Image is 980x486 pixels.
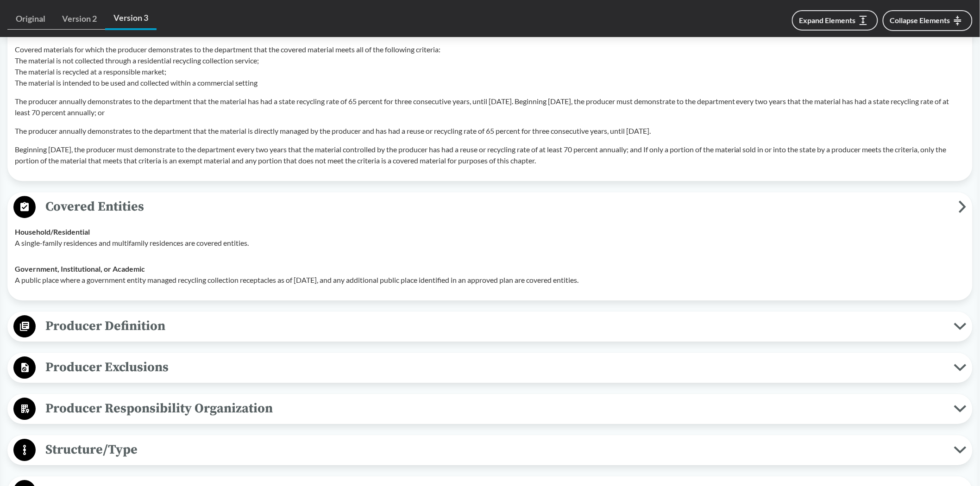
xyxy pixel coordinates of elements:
p: The producer annually demonstrates to the department that the material has had a state recycling ... [15,96,965,118]
button: Producer Exclusions [11,356,969,380]
span: Covered Entities [36,196,959,217]
p: Covered materials for which the producer demonstrates to the department that the covered material... [15,44,965,88]
button: Covered Entities [11,195,969,219]
button: Structure/Type [11,438,969,462]
button: Expand Elements [792,10,878,31]
p: A single-family residences and multifamily residences are covered entities. [15,237,965,249]
p: The producer annually demonstrates to the department that the material is directly managed by the... [15,125,965,137]
span: Structure/Type [36,439,954,460]
p: A public place where a government entity managed recycling collection receptacles as of [DATE], a... [15,274,965,286]
button: Producer Definition [11,315,969,338]
button: Collapse Elements [883,10,973,31]
a: Version 3 [105,7,157,30]
span: Producer Exclusions [36,357,954,378]
strong: Household/​Residential [15,227,90,236]
p: Beginning [DATE], the producer must demonstrate to the department every two years that the materi... [15,144,965,166]
span: Producer Responsibility Organization [36,398,954,419]
button: Producer Responsibility Organization [11,397,969,421]
a: Version 2 [54,8,105,30]
span: Producer Definition [36,316,954,336]
strong: Government, Institutional, or Academic [15,264,145,273]
a: Original [7,8,54,30]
